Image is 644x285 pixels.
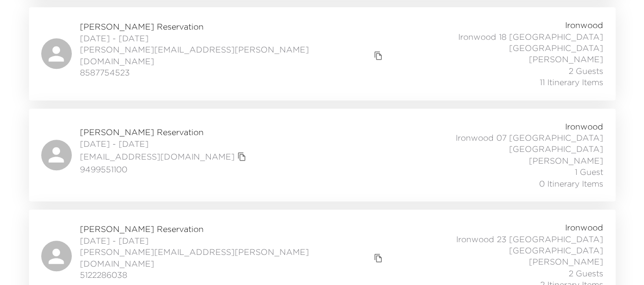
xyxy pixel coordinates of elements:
[529,54,603,65] span: [PERSON_NAME]
[29,109,615,201] a: [PERSON_NAME] Reservation[DATE] - [DATE][EMAIL_ADDRESS][DOMAIN_NAME]copy primary member email9499...
[371,251,385,265] button: copy primary member email
[385,234,603,256] span: Ironwood 23 [GEOGRAPHIC_DATA] [GEOGRAPHIC_DATA]
[80,67,386,78] span: 8587754523
[80,223,386,235] span: [PERSON_NAME] Reservation
[569,268,603,279] span: 2 Guests
[80,246,372,269] a: [PERSON_NAME][EMAIL_ADDRESS][PERSON_NAME][DOMAIN_NAME]
[80,164,249,175] span: 9499551100
[565,121,603,132] span: Ironwood
[378,132,603,155] span: Ironwood 07 [GEOGRAPHIC_DATA] [GEOGRAPHIC_DATA]
[540,76,603,88] span: 11 Itinerary Items
[575,166,603,177] span: 1 Guest
[539,178,603,189] span: 0 Itinerary Items
[529,155,603,166] span: [PERSON_NAME]
[80,138,249,149] span: [DATE] - [DATE]
[80,44,372,67] a: [PERSON_NAME][EMAIL_ADDRESS][PERSON_NAME][DOMAIN_NAME]
[80,235,386,246] span: [DATE] - [DATE]
[80,21,386,32] span: [PERSON_NAME] Reservation
[235,149,249,164] button: copy primary member email
[80,269,386,280] span: 5122286038
[371,48,385,63] button: copy primary member email
[80,151,235,162] a: [EMAIL_ADDRESS][DOMAIN_NAME]
[569,65,603,76] span: 2 Guests
[29,7,615,100] a: [PERSON_NAME] Reservation[DATE] - [DATE][PERSON_NAME][EMAIL_ADDRESS][PERSON_NAME][DOMAIN_NAME]cop...
[80,126,249,138] span: [PERSON_NAME] Reservation
[565,19,603,31] span: Ironwood
[565,222,603,233] span: Ironwood
[529,256,603,267] span: [PERSON_NAME]
[80,33,386,44] span: [DATE] - [DATE]
[385,31,603,54] span: Ironwood 18 [GEOGRAPHIC_DATA] [GEOGRAPHIC_DATA]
